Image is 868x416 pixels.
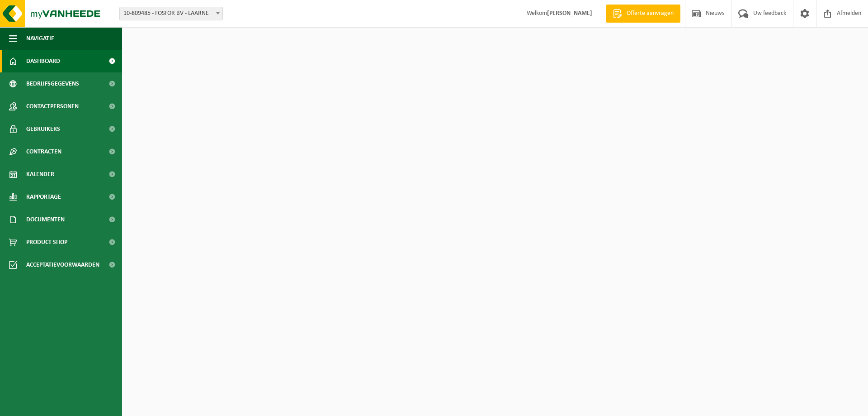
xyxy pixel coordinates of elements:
span: Offerte aanvragen [624,9,676,18]
span: Dashboard [26,50,60,72]
span: Bedrijfsgegevens [26,72,79,95]
span: Navigatie [26,27,54,50]
span: Rapportage [26,186,61,208]
span: Documenten [26,208,65,231]
span: Acceptatievoorwaarden [26,253,99,276]
span: 10-809485 - FOSFOR BV - LAARNE [120,7,222,20]
strong: [PERSON_NAME] [547,10,592,17]
span: Contracten [26,140,61,163]
span: 10-809485 - FOSFOR BV - LAARNE [119,7,223,20]
span: Product Shop [26,231,67,253]
span: Kalender [26,163,54,186]
span: Gebruikers [26,118,60,140]
span: Contactpersonen [26,95,79,118]
a: Offerte aanvragen [606,5,680,23]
